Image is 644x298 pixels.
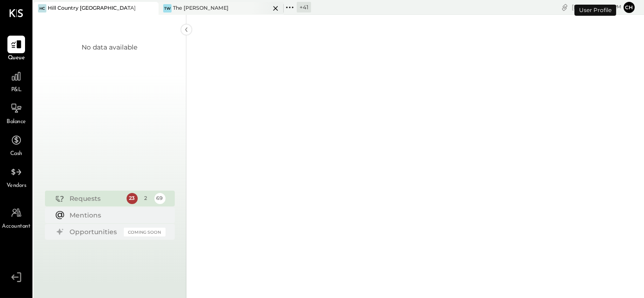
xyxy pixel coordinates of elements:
[593,3,612,12] span: 1 : 40
[38,4,46,12] div: HC
[10,150,22,158] span: Cash
[6,182,26,190] span: Vendors
[297,2,311,12] div: + 41
[70,194,122,203] div: Requests
[0,36,32,62] a: Queue
[0,131,32,158] a: Cash
[0,68,32,94] a: P&L
[48,5,136,12] div: Hill Country [GEOGRAPHIC_DATA]
[140,193,152,204] div: 2
[613,4,621,10] span: pm
[0,204,32,231] a: Accountant
[70,227,119,236] div: Opportunities
[624,2,635,13] button: Ch
[124,228,166,236] div: Coming Soon
[163,4,172,12] div: TW
[154,193,166,204] div: 69
[11,86,22,94] span: P&L
[0,163,32,190] a: Vendors
[560,2,569,12] div: copy link
[173,5,229,12] div: The [PERSON_NAME]
[0,99,32,126] a: Balance
[572,3,621,12] div: [DATE]
[70,211,161,220] div: Mentions
[2,223,31,231] span: Accountant
[8,54,25,62] span: Queue
[127,193,138,204] div: 23
[574,5,616,16] div: User Profile
[82,43,138,52] div: No data available
[6,118,26,126] span: Balance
